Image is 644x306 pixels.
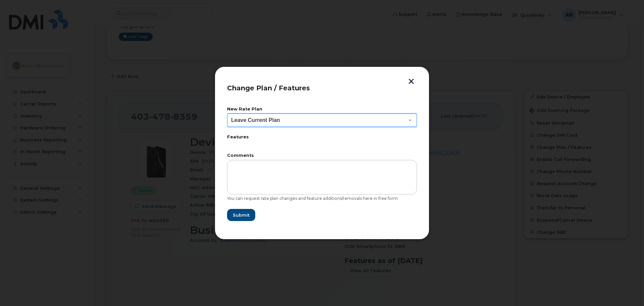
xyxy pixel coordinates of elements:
[227,154,417,158] label: Comments
[227,107,417,112] label: New Rate Plan
[615,277,639,301] iframe: Messenger Launcher
[227,209,255,221] button: Submit
[227,196,417,201] div: You can request rate plan changes and feature additions/removals here in free form
[227,135,417,139] label: Features
[233,212,250,218] span: Submit
[227,84,310,92] span: Change Plan / Features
